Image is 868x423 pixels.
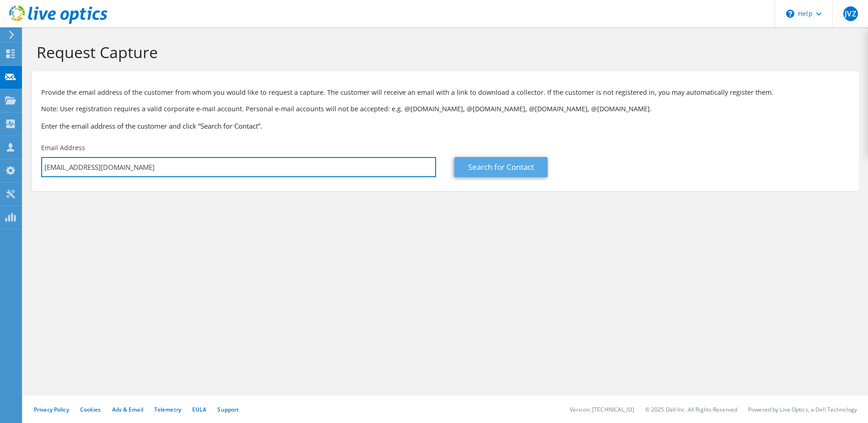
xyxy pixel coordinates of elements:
[41,143,85,152] label: Email Address
[217,406,239,413] a: Support
[154,406,181,413] a: Telemetry
[41,121,850,131] h3: Enter the email address of the customer and click “Search for Contact”.
[37,43,850,62] h1: Request Capture
[34,406,69,413] a: Privacy Policy
[454,157,548,177] a: Search for Contact
[843,6,858,21] span: JVZ
[80,406,101,413] a: Cookies
[748,406,857,413] li: Powered by Live Optics, a Dell Technology
[645,406,737,413] li: © 2025 Dell Inc. All Rights Reserved
[112,406,143,413] a: Ads & Email
[192,406,206,413] a: EULA
[570,406,634,413] li: Version: [TECHNICAL_ID]
[41,104,850,114] p: Note: User registration requires a valid corporate e-mail account. Personal e-mail accounts will ...
[786,10,794,18] svg: \n
[41,87,850,98] p: Provide the email address of the customer from whom you would like to request a capture. The cust...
